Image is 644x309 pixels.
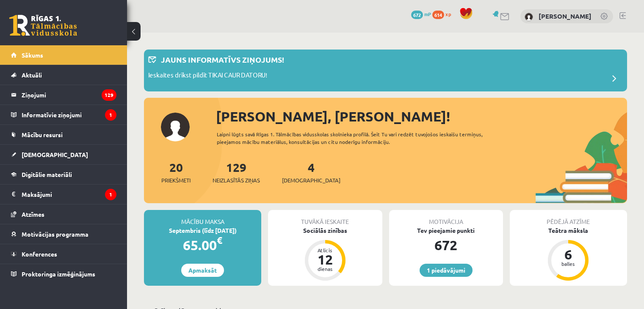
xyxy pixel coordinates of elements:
[11,85,116,105] a: Ziņojumi129
[539,12,591,20] a: [PERSON_NAME]
[22,210,44,218] span: Atzīmes
[282,160,340,185] a: 4[DEMOGRAPHIC_DATA]
[11,105,116,124] a: Informatīvie ziņojumi1
[22,85,116,105] legend: Ziņojumi
[445,11,451,17] span: xp
[11,165,116,184] a: Digitālie materiāli
[510,226,627,282] a: Teātra māksla 6 balles
[102,89,116,101] i: 129
[213,160,260,185] a: 129Neizlasītās ziņas
[389,210,503,226] div: Motivācija
[22,250,57,258] span: Konferences
[11,204,116,224] a: Atzīmes
[22,171,72,178] span: Digitālie materiāli
[144,210,261,226] div: Mācību maksa
[411,11,423,19] span: 672
[268,226,382,235] div: Sociālās zinības
[148,70,267,82] p: Ieskaites drīkst pildīt TIKAI CAUR DATORU!
[217,130,507,146] div: Laipni lūgts savā Rīgas 1. Tālmācības vidusskolas skolnieka profilā. Šeit Tu vari redzēt tuvojošo...
[11,125,116,144] a: Mācību resursi
[268,226,382,282] a: Sociālās zinības Atlicis 12 dienas
[161,176,191,185] span: Priekšmeti
[389,235,503,255] div: 672
[11,185,116,204] a: Maksājumi1
[11,145,116,164] a: [DEMOGRAPHIC_DATA]
[217,234,222,246] span: €
[389,226,503,235] div: Tev pieejamie punkti
[22,131,63,138] span: Mācību resursi
[22,270,95,278] span: Proktoringa izmēģinājums
[105,109,116,121] i: 1
[510,210,627,226] div: Pēdējā atzīme
[216,106,627,127] div: [PERSON_NAME], [PERSON_NAME]!
[11,45,116,65] a: Sākums
[144,235,261,255] div: 65.00
[525,13,533,21] img: Jana Anna Kārkliņa
[22,185,116,204] legend: Maksājumi
[22,51,43,59] span: Sākums
[213,176,260,185] span: Neizlasītās ziņas
[144,226,261,235] div: Septembris (līdz [DATE])
[411,11,431,17] a: 672 mP
[432,11,444,19] span: 614
[181,264,224,277] a: Apmaksāt
[312,248,338,253] div: Atlicis
[11,264,116,284] a: Proktoringa izmēģinājums
[282,176,340,185] span: [DEMOGRAPHIC_DATA]
[312,266,338,271] div: dienas
[556,261,581,266] div: balles
[510,226,627,235] div: Teātra māksla
[105,189,116,200] i: 1
[22,71,42,79] span: Aktuāli
[161,160,191,185] a: 20Priekšmeti
[312,253,338,266] div: 12
[432,11,455,17] a: 614 xp
[11,65,116,85] a: Aktuāli
[22,105,116,124] legend: Informatīvie ziņojumi
[556,248,581,261] div: 6
[11,224,116,244] a: Motivācijas programma
[148,54,623,87] a: Jauns informatīvs ziņojums! Ieskaites drīkst pildīt TIKAI CAUR DATORU!
[268,210,382,226] div: Tuvākā ieskaite
[161,54,284,65] p: Jauns informatīvs ziņojums!
[424,11,431,17] span: mP
[22,230,88,238] span: Motivācijas programma
[22,151,88,158] span: [DEMOGRAPHIC_DATA]
[420,264,473,277] a: 1 piedāvājumi
[9,15,77,36] a: Rīgas 1. Tālmācības vidusskola
[11,244,116,264] a: Konferences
